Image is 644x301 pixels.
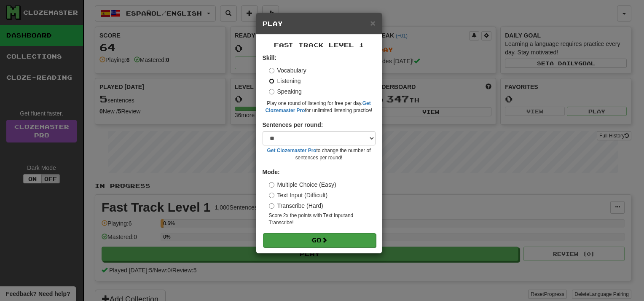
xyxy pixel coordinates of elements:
span: × [370,18,375,28]
small: Score 2x the points with Text Input and Transcribe ! [269,212,376,226]
strong: Mode: [263,169,280,175]
input: Transcribe (Hard) [269,203,274,209]
label: Sentences per round: [263,121,323,129]
label: Text Input (Difficult) [269,191,328,199]
a: Get Clozemaster Pro [267,148,317,153]
input: Listening [269,78,274,84]
strong: Skill: [263,54,276,61]
input: Multiple Choice (Easy) [269,182,274,188]
label: Speaking [269,87,302,96]
input: Text Input (Difficult) [269,193,274,198]
input: Speaking [269,89,274,94]
label: Transcribe (Hard) [269,202,323,210]
small: to change the number of sentences per round! [263,147,376,161]
small: Play one round of listening for free per day. for unlimited listening practice! [263,100,376,114]
input: Vocabulary [269,68,274,73]
button: Go [263,233,376,247]
h5: Play [263,19,376,28]
label: Vocabulary [269,66,306,75]
span: Fast Track Level 1 [274,41,364,48]
label: Listening [269,77,301,85]
button: Close [370,19,375,27]
label: Multiple Choice (Easy) [269,180,336,189]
